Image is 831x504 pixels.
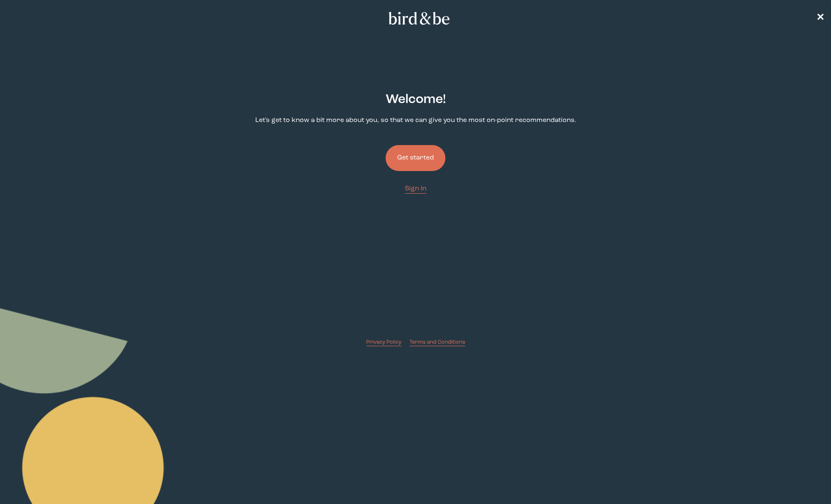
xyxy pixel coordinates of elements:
span: ✕ [816,13,824,23]
a: Privacy Policy [366,338,401,346]
span: Terms and Conditions [410,340,465,345]
a: ✕ [816,11,824,26]
iframe: Gorgias live chat messenger [790,465,823,496]
span: Sign In [405,185,426,192]
a: Get started [386,132,445,184]
span: Privacy Policy [366,340,401,345]
p: Let's get to know a bit more about you, so that we can give you the most on-point recommendations. [255,116,576,125]
button: Get started [386,145,445,171]
a: Sign In [405,184,426,194]
a: Terms and Conditions [410,338,465,346]
h2: Welcome ! [386,90,446,109]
